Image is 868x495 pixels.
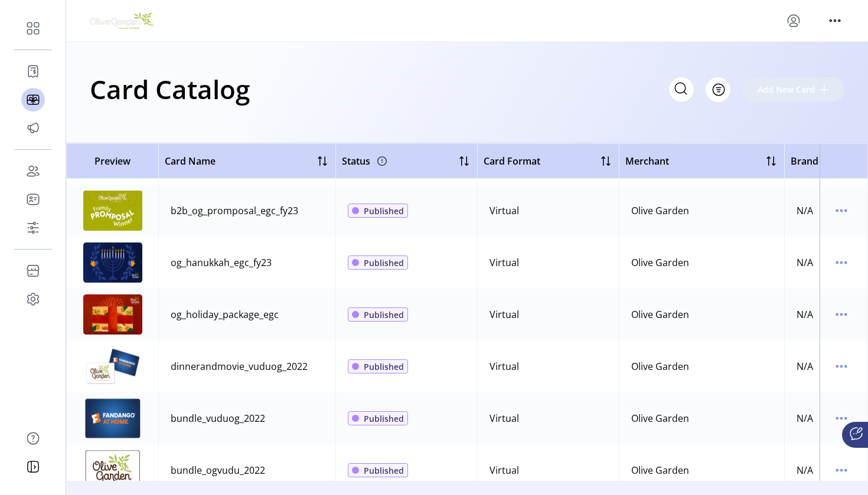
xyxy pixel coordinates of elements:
[364,309,404,321] span: Published
[825,11,844,30] button: menu
[165,154,216,168] span: Card Name
[171,307,279,322] div: og_holiday_package_egc
[83,450,142,490] img: preview
[90,12,154,29] img: logo
[484,154,540,168] span: Card Format
[364,412,404,425] span: Published
[171,204,298,218] div: b2b_og_promposal_egc_fy23
[832,461,851,480] button: menu
[631,463,689,477] div: Olive Garden
[490,307,519,322] div: Virtual
[631,204,689,218] div: Olive Garden
[706,77,730,102] button: Filter Button
[631,359,689,373] div: Olive Garden
[631,307,689,322] div: Olive Garden
[83,294,142,335] img: preview
[171,359,308,373] div: dinnerandmovie_vuduog_2022
[631,255,689,270] div: Olive Garden
[364,360,404,373] span: Published
[631,411,689,425] div: Olive Garden
[364,464,404,477] span: Published
[364,205,404,217] span: Published
[490,463,519,477] div: Virtual
[83,346,142,386] img: preview
[171,255,272,270] div: og_hanukkah_egc_fy23
[832,357,851,376] button: menu
[832,409,851,428] button: menu
[797,411,813,425] div: N/A
[832,253,851,272] button: menu
[784,11,803,30] button: menu
[797,359,813,373] div: N/A
[171,411,265,425] div: bundle_vuduog_2022
[832,201,851,220] button: menu
[490,255,519,270] div: Virtual
[669,77,694,102] input: Search
[342,152,389,171] div: Status
[797,463,813,477] div: N/A
[490,204,519,218] div: Virtual
[797,255,813,270] div: N/A
[171,463,265,477] div: bundle_ogvudu_2022
[490,411,519,425] div: Virtual
[83,242,142,283] img: preview
[90,68,250,110] h1: Card Catalog
[797,204,813,218] div: N/A
[83,191,142,231] img: preview
[490,359,519,373] div: Virtual
[791,154,818,168] span: Brand
[625,154,669,168] span: Merchant
[83,398,142,438] img: preview
[73,154,152,168] span: Preview
[364,257,404,269] span: Published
